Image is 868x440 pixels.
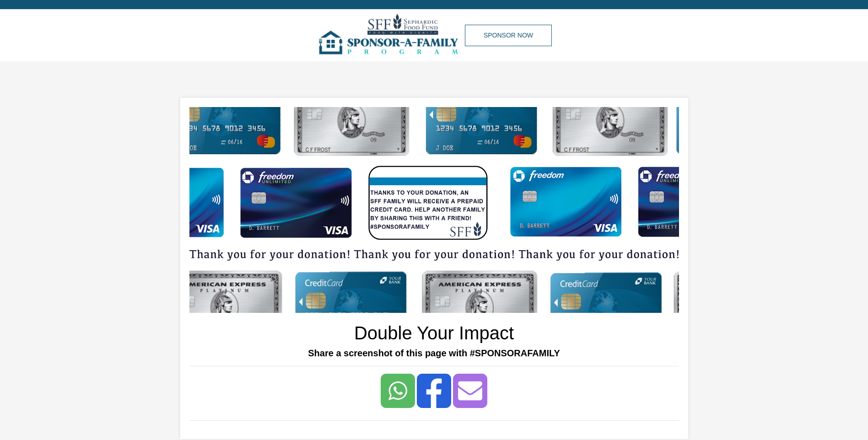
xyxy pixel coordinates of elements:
[453,374,487,408] a: Share to Email
[316,9,465,61] img: img
[189,348,679,359] h5: Share a screenshot of this page with #SPONSORAFAMILY
[189,107,679,313] img: img
[354,322,514,344] h1: Double Your Impact
[381,374,415,408] a: Share to <span class="translation_missing" title="translation missing: en.social_share_button.wha...
[465,25,552,46] a: Sponsor Now
[417,374,451,408] a: Share to Facebook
